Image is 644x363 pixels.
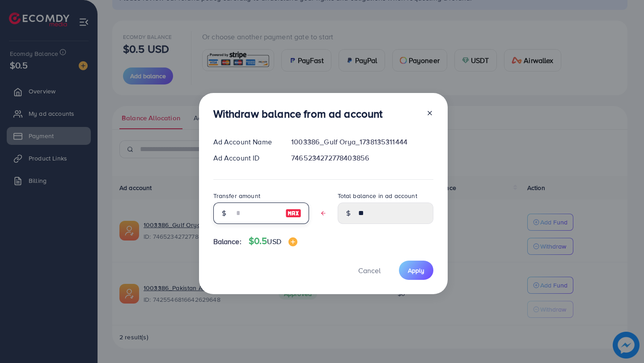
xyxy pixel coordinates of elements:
[358,266,381,275] span: Cancel
[206,137,284,147] div: Ad Account Name
[267,236,281,246] span: USD
[285,208,301,219] img: image
[213,107,383,120] h3: Withdraw balance from ad account
[249,236,297,247] h4: $0.5
[206,153,284,163] div: Ad Account ID
[338,191,417,200] label: Total balance in ad account
[284,137,440,147] div: 1003386_Gulf Orya_1738135311444
[213,191,260,200] label: Transfer amount
[288,237,297,246] img: image
[399,261,433,280] button: Apply
[213,236,241,247] span: Balance:
[408,266,424,275] span: Apply
[284,153,440,163] div: 7465234272778403856
[347,261,392,280] button: Cancel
